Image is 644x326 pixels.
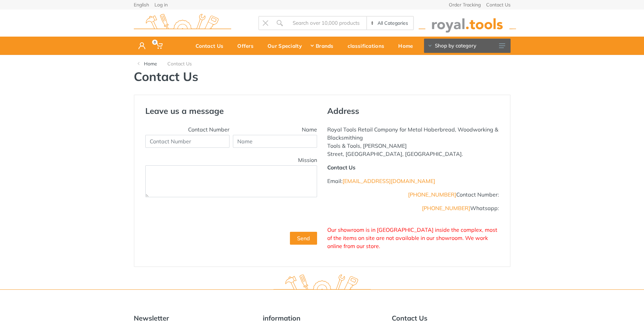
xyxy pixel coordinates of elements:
a: Our Specialty [258,37,307,55]
select: Category [366,17,413,29]
h4: Leave us a message [145,106,317,116]
a: [PHONE_NUMBER] [422,204,470,212]
a: 0 [150,37,167,55]
label: Mission [298,156,317,164]
span: Our showroom is in [GEOGRAPHIC_DATA] inside the complex, most of the items on site are not availa... [327,226,497,249]
a: English [134,2,149,7]
input: Site search [287,16,367,30]
label: Contact Number [188,125,229,134]
h5: Newsletter [134,314,253,322]
h4: Address [327,106,499,116]
a: Home [144,60,157,67]
h1: Contact Us [134,69,511,84]
span: 0 [152,40,158,45]
input: Contact Number [145,135,229,148]
span: [PHONE_NUMBER] [422,205,470,211]
img: royal.tools Logo [273,274,371,293]
a: classifications [338,37,389,55]
font: Whatsapp: [470,204,499,212]
div: classifications [338,39,389,53]
iframe: reCAPTCHA [214,205,317,232]
h5: Contact Us [392,314,511,322]
img: royal.tools Logo [134,14,231,33]
li: Contact Us [157,60,192,67]
h5: information [263,314,382,322]
font: Shop by category [435,42,476,49]
a: Contact Us [486,2,511,7]
font: Email: [327,178,435,184]
div: Home [389,39,418,53]
strong: Contact Us [327,164,355,171]
a: Contact Us [186,37,228,55]
span: [PHONE_NUMBER] [408,191,456,198]
input: Name [233,135,317,148]
a: [EMAIL_ADDRESS][DOMAIN_NAME] [343,178,435,184]
font: Brands [316,43,334,48]
a: Home [389,37,418,55]
img: royal.tools Logo [419,14,516,33]
div: Contact Us [186,39,228,53]
a: Order Tracking [449,2,481,7]
p: Royal Tools Retail Company for Metal Haberbread, Woodworking & Blacksmithing Tools & Tools, [PERS... [327,125,499,158]
font: Contact Number: [456,190,499,199]
div: Offers [228,39,258,53]
a: [PHONE_NUMBER] [408,190,456,199]
a: Log in [154,2,168,7]
nav: breadcrumb [134,60,511,67]
button: Send [290,232,317,245]
label: Name [302,125,317,134]
a: Offers [228,37,258,55]
button: Shop by category [424,39,511,53]
div: Our Specialty [258,39,307,53]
